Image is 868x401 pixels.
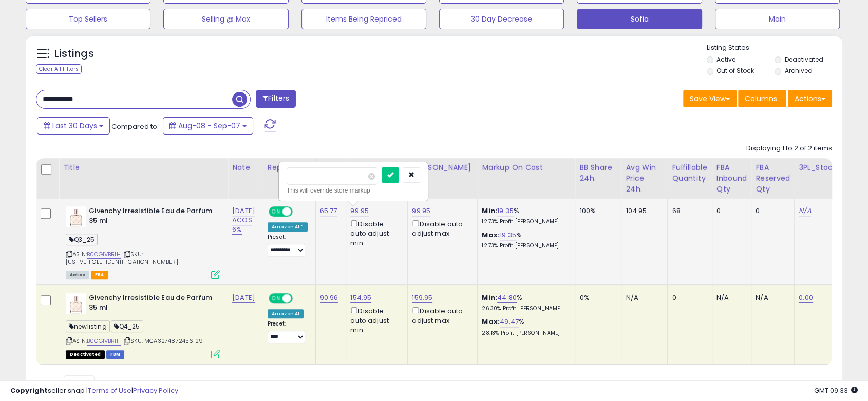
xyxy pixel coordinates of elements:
span: Q4_25 [111,320,143,332]
a: [DATE] [232,293,255,303]
div: % [482,317,567,336]
div: ASIN: [66,293,220,357]
b: Givenchy Irresistible Eau de Parfum 35 ml [89,293,214,315]
span: Q3_25 [66,234,98,245]
div: This will override store markup [287,185,420,196]
div: 0 [716,206,744,216]
img: 31peBS+kvYL._SL40_.jpg [66,293,86,314]
a: 19.35 [500,230,516,240]
div: N/A [756,293,786,302]
div: Note [232,162,259,173]
div: % [482,231,567,250]
label: Deactivated [785,55,823,64]
div: BB Share 24h. [579,162,617,184]
a: 99.95 [350,206,369,216]
span: FBA [91,271,108,279]
div: ASIN: [66,206,220,278]
div: 0 [756,206,786,216]
span: Aug-08 - Sep-07 [178,121,240,131]
div: Amazon AI * [268,222,308,232]
span: All listings that are unavailable for purchase on Amazon for any reason other than out-of-stock [66,350,105,359]
div: Amazon AI [268,309,304,318]
div: Avg Win Price 24h. [626,162,663,195]
div: N/A [716,293,744,302]
div: Disable auto adjust max [412,305,469,325]
a: 0.00 [799,293,813,303]
span: ON [270,294,282,303]
a: 99.95 [412,206,430,216]
p: Listing States: [707,43,842,53]
button: Filters [256,90,296,108]
a: B0CG1VBR1H [87,337,121,346]
button: Aug-08 - Sep-07 [163,117,253,135]
button: Selling @ Max [163,9,288,29]
h5: Listings [54,47,94,61]
p: 12.73% Profit [PERSON_NAME] [482,218,567,225]
div: Clear All Filters [36,64,82,74]
button: Main [715,9,840,29]
a: 19.35 [497,206,514,216]
b: Max: [482,230,500,240]
div: Disable auto adjust min [350,305,400,335]
p: 28.13% Profit [PERSON_NAME] [482,330,567,337]
div: % [482,293,567,312]
div: Preset: [268,320,308,343]
div: Displaying 1 to 2 of 2 items [746,144,832,154]
button: Save View [683,90,737,107]
img: 31peBS+kvYL._SL40_.jpg [66,206,86,227]
div: Fulfillable Quantity [672,162,707,184]
a: 154.95 [350,293,371,303]
div: 104.95 [626,206,659,216]
div: Repricing [268,162,311,173]
button: 30 Day Decrease [439,9,564,29]
span: OFF [291,294,308,303]
span: Last 30 Days [52,121,97,131]
span: 2025-10-8 09:33 GMT [814,386,858,395]
div: Markup on Cost [482,162,571,173]
p: 26.30% Profit [PERSON_NAME] [482,305,567,312]
button: Top Sellers [26,9,150,29]
button: Actions [788,90,832,107]
label: Archived [785,66,813,75]
button: Sofia [577,9,702,29]
div: 0 [672,293,704,302]
span: OFF [291,207,308,216]
a: Terms of Use [88,386,131,395]
div: seller snap | | [10,386,178,396]
button: Last 30 Days [37,117,110,135]
a: N/A [799,206,811,216]
div: Disable auto adjust min [350,218,400,248]
span: Compared to: [111,122,159,131]
th: CSV column name: cust_attr_3_3PL_Stock [795,158,843,199]
th: The percentage added to the cost of goods (COGS) that forms the calculator for Min & Max prices. [478,158,575,199]
span: | SKU: [US_VEHICLE_IDENTIFICATION_NUMBER] [66,250,178,265]
button: Items Being Repriced [301,9,426,29]
label: Active [716,55,735,64]
b: Min: [482,206,497,216]
a: 159.95 [412,293,432,303]
a: 49.47 [500,317,519,327]
span: FBM [106,350,125,359]
div: [PERSON_NAME] [412,162,473,173]
a: 90.96 [320,293,338,303]
div: N/A [626,293,659,302]
div: Title [63,162,223,173]
p: 12.73% Profit [PERSON_NAME] [482,242,567,250]
span: ON [270,207,282,216]
label: Out of Stock [716,66,754,75]
b: Max: [482,317,500,327]
a: 44.80 [497,293,517,303]
a: B0CG1VBR1H [87,250,121,259]
div: Disable auto adjust max [412,218,469,238]
span: | SKU: MCA3274872456129 [122,337,203,345]
div: FBA inbound Qty [716,162,747,195]
span: Show: entries [44,378,118,388]
span: Columns [745,93,777,104]
a: 65.77 [320,206,337,216]
strong: Copyright [10,386,48,395]
div: 3PL_Stock [799,162,839,173]
b: Givenchy Irresistible Eau de Parfum 35 ml [89,206,214,228]
div: 68 [672,206,704,216]
b: Min: [482,293,497,302]
div: 0% [579,293,613,302]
